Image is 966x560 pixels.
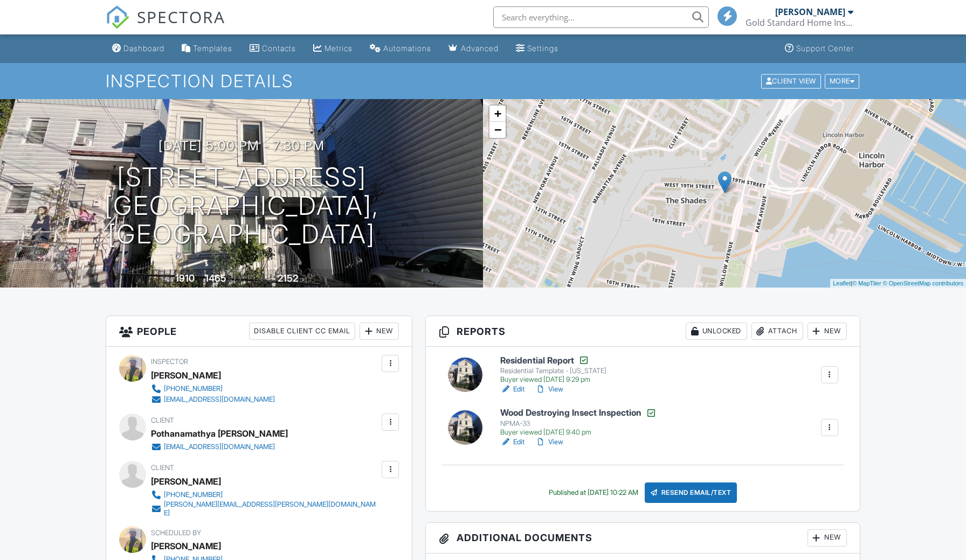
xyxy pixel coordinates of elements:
[228,275,243,283] span: sq. ft.
[106,316,412,347] h3: People
[645,482,737,503] div: Resend Email/Text
[444,39,503,59] a: Advanced
[151,367,221,383] div: [PERSON_NAME]
[833,280,851,286] a: Leaflet
[123,44,164,53] div: Dashboard
[461,44,499,53] div: Advanced
[177,39,237,59] a: Templates
[883,280,963,286] a: © OpenStreetMap contributors
[500,355,606,366] h6: Residential Report
[106,5,129,29] img: The Best Home Inspection Software - Spectora
[151,464,174,472] span: Client
[775,6,845,17] div: [PERSON_NAME]
[162,275,174,283] span: Built
[852,280,881,286] a: © MapTiler
[151,473,221,489] div: [PERSON_NAME]
[686,323,747,340] div: Unlocked
[489,122,506,138] a: Zoom out
[535,437,563,447] a: View
[365,39,436,59] a: Automations (Basic)
[151,358,188,366] span: Inspector
[164,384,223,393] div: [PHONE_NUMBER]
[151,489,379,500] a: [PHONE_NUMBER]
[253,275,276,283] span: Lot Size
[500,408,657,418] h6: Wood Destroying Insect Inspection
[500,437,525,447] a: Edit
[426,316,860,347] h3: Reports
[796,44,854,53] div: Support Center
[205,272,226,284] div: 1465
[175,272,195,284] div: 1910
[500,375,606,384] div: Buyer viewed [DATE] 9:29 pm
[746,17,853,28] div: Gold Standard Home Inspection
[300,275,313,283] span: sq.ft.
[137,5,225,28] span: SPECTORA
[493,6,709,28] input: Search everything...
[106,15,225,37] a: SPECTORA
[360,323,399,340] div: New
[164,500,379,517] div: [PERSON_NAME][EMAIL_ADDRESS][PERSON_NAME][DOMAIN_NAME]
[512,39,563,59] a: Settings
[760,76,824,85] a: Client View
[151,538,221,554] div: [PERSON_NAME]
[193,44,232,53] div: Templates
[151,394,275,405] a: [EMAIL_ADDRESS][DOMAIN_NAME]
[151,500,379,517] a: [PERSON_NAME][EMAIL_ADDRESS][PERSON_NAME][DOMAIN_NAME]
[825,74,860,88] div: More
[151,529,201,537] span: Scheduled By
[527,44,558,53] div: Settings
[426,523,860,554] h3: Additional Documents
[151,416,174,424] span: Client
[151,425,288,442] div: Pothanamathya [PERSON_NAME]
[262,44,296,53] div: Contacts
[500,419,657,428] div: NPMA-33
[383,44,431,53] div: Automations
[535,384,563,395] a: View
[781,39,858,59] a: Support Center
[151,383,275,394] a: [PHONE_NUMBER]
[106,72,860,90] h1: Inspection Details
[309,39,357,59] a: Metrics
[164,491,223,499] div: [PHONE_NUMBER]
[164,395,275,404] div: [EMAIL_ADDRESS][DOMAIN_NAME]
[808,529,847,547] div: New
[158,138,325,153] h3: [DATE] 5:00 pm - 7:30 pm
[751,323,803,340] div: Attach
[808,323,847,340] div: New
[500,355,606,384] a: Residential Report Residential Template - [US_STATE] Buyer viewed [DATE] 9:29 pm
[500,428,657,437] div: Buyer viewed [DATE] 9:40 pm
[249,323,355,340] div: Disable Client CC Email
[500,384,525,395] a: Edit
[245,39,300,59] a: Contacts
[17,163,466,248] h1: [STREET_ADDRESS] [GEOGRAPHIC_DATA], [GEOGRAPHIC_DATA]
[830,279,966,288] div: |
[164,443,275,451] div: [EMAIL_ADDRESS][DOMAIN_NAME]
[549,488,638,497] div: Published at [DATE] 10:22 AM
[151,442,279,452] a: [EMAIL_ADDRESS][DOMAIN_NAME]
[278,272,298,284] div: 2152
[325,44,353,53] div: Metrics
[108,39,169,59] a: Dashboard
[500,367,606,375] div: Residential Template - [US_STATE]
[500,408,657,437] a: Wood Destroying Insect Inspection NPMA-33 Buyer viewed [DATE] 9:40 pm
[489,106,506,122] a: Zoom in
[761,74,821,88] div: Client View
